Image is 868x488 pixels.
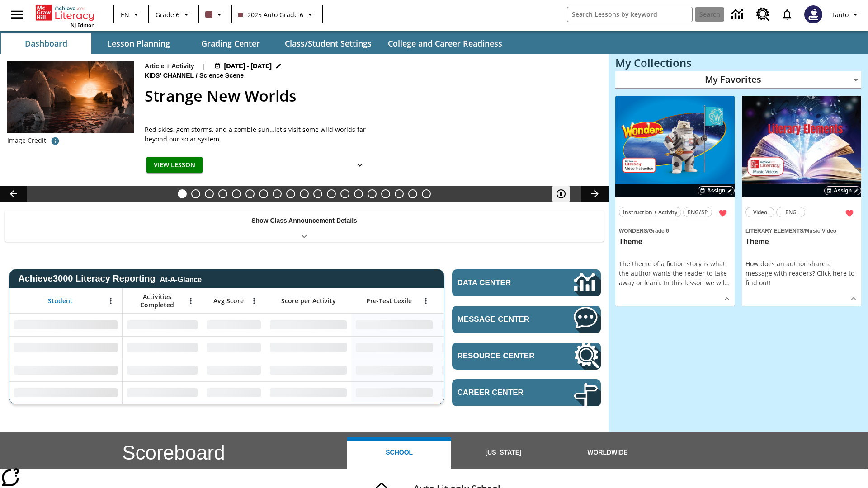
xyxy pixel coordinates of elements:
p: Image Credit [7,136,46,145]
div: The theme of a fiction story is what the author wants the reader to take away or learn. In this l... [619,259,731,287]
a: Message Center [452,306,601,333]
button: Slide 2 Taking Movies to the X-Dimension [191,189,200,198]
button: Slide 19 The Constitution's Balancing Act [422,189,431,198]
button: Instruction + Activity [619,207,681,217]
div: At-A-Glance [160,274,202,284]
span: / [647,228,649,234]
button: Assign Choose Dates [824,186,861,195]
span: Science Scene [199,71,245,81]
button: Grade: Grade 6, Select a grade [152,6,195,23]
span: Resource Center [458,352,547,361]
p: Article + Activity [145,61,194,71]
span: Red skies, gem storms, and a zombie sun…let's visit some wild worlds far beyond our solar system. [145,125,371,144]
span: Kids' Channel [145,71,196,81]
div: No Data, [437,359,523,381]
button: Slide 3 All Aboard the Hyperloop? [205,189,214,198]
button: Slide 9 Attack of the Terrifying Tomatoes [286,189,295,198]
a: Data Center [452,269,601,296]
span: Literary Elements [745,228,803,234]
button: Open side menu [4,1,30,28]
button: Video [745,207,774,217]
span: ENG/SP [688,207,708,217]
button: Slide 15 Cooking Up Native Traditions [368,189,377,198]
h3: Theme [619,237,731,247]
button: Worldwide [556,437,660,469]
h2: Strange New Worlds [145,84,598,108]
h3: My Collections [615,56,861,69]
span: / [196,72,198,79]
button: Slide 8 Solar Power to the People [273,189,282,198]
span: Wonders [619,228,647,234]
button: Slide 12 Mixed Practice: Citing Evidence [327,189,336,198]
button: Show Details [720,292,734,305]
button: Slide 13 Pre-release lesson [340,189,349,198]
a: Home [36,4,94,22]
div: How does an author share a message with readers? Click here to find out! [745,259,858,287]
button: College and Career Readiness [381,33,509,54]
div: No Data, [437,314,523,336]
img: Artist's concept of what it would be like to stand on the surface of the exoplanet TRAPPIST-1 [7,61,134,133]
span: Tauto [831,10,849,19]
div: No Data, [437,381,523,404]
button: Slide 7 The Last Homesteaders [259,189,268,198]
span: Grade 6 [156,10,179,19]
a: Resource Center, Will open in new tab [452,343,601,370]
img: Avatar [804,5,822,23]
button: Open Menu [184,294,198,308]
a: Notifications [775,3,799,26]
button: Dashboard [1,33,91,54]
span: Message Center [458,315,547,324]
span: ENG [785,207,797,217]
button: Slide 4 Do You Want Fries With That? [218,189,227,198]
span: | [202,61,205,71]
button: Open Menu [247,294,261,308]
span: Topic: Wonders/Grade 6 [619,225,731,235]
div: No Data, [202,314,265,336]
div: Pause [552,186,579,202]
span: Video [753,207,767,217]
div: No Data, [437,336,523,359]
button: Select a new avatar [799,3,828,26]
button: ENG/SP [683,207,712,217]
button: Slide 6 Cars of the Future? [245,189,255,198]
button: Lesson Planning [93,33,184,54]
h3: Theme [745,237,858,247]
button: Remove from Favorites [841,205,858,221]
button: Remove from Favorites [715,205,731,221]
span: l [723,278,725,287]
span: Assign [834,187,852,195]
span: NJ Edition [71,22,94,28]
button: Assign Choose Dates [698,186,735,195]
span: Instruction + Activity [623,207,677,217]
div: No Data, [123,381,202,404]
a: Resource Center, Will open in new tab [751,2,775,27]
div: No Data, [123,336,202,359]
span: Student [48,297,73,305]
button: School [347,437,451,469]
span: Music Video [805,228,836,234]
button: Pause [552,186,570,202]
span: [DATE] - [DATE] [224,61,272,71]
button: Aug 24 - Aug 24 Choose Dates [212,61,284,71]
button: Show Details [847,292,860,305]
button: Slide 11 The Invasion of the Free CD [313,189,322,198]
button: Slide 17 Remembering Justice O'Connor [395,189,404,198]
div: Show Class Announcement Details [5,211,604,242]
span: Achieve3000 Literacy Reporting [18,273,202,284]
button: Grading Center [185,33,276,54]
span: Career Center [458,388,547,397]
button: Profile/Settings [828,6,864,23]
button: Language: EN, Select a language [117,6,146,23]
span: Grade 6 [649,228,669,234]
button: Class/Student Settings [278,33,379,54]
button: Open Menu [104,294,118,308]
span: / [803,228,805,234]
div: lesson details [615,96,735,307]
span: Assign [707,187,725,195]
button: Open Menu [419,294,433,308]
button: Slide 10 Fashion Forward in Ancient Rome [300,189,309,198]
button: Class color is dark brown. Change class color [202,6,228,23]
button: Slide 18 Point of View [408,189,417,198]
span: Avg Score [213,297,244,305]
button: Show Details [351,157,369,174]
